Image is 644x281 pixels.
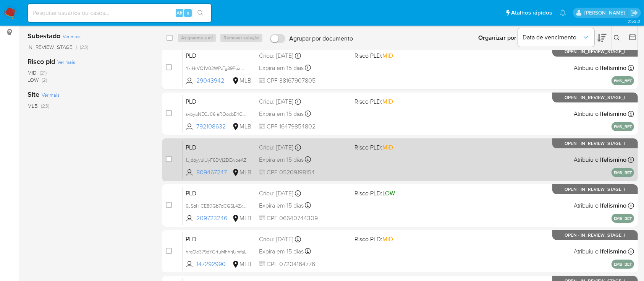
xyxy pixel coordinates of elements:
[193,8,208,18] button: search-icon
[560,10,566,16] a: Notificações
[511,9,552,17] span: Atalhos rápidos
[630,9,638,17] a: Sair
[28,8,211,18] input: Pesquise usuários ou casos...
[628,18,640,24] span: 3.152.0
[187,9,189,16] span: s
[584,9,628,16] p: laisa.felismino@mercadolivre.com
[176,9,183,16] span: Alt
